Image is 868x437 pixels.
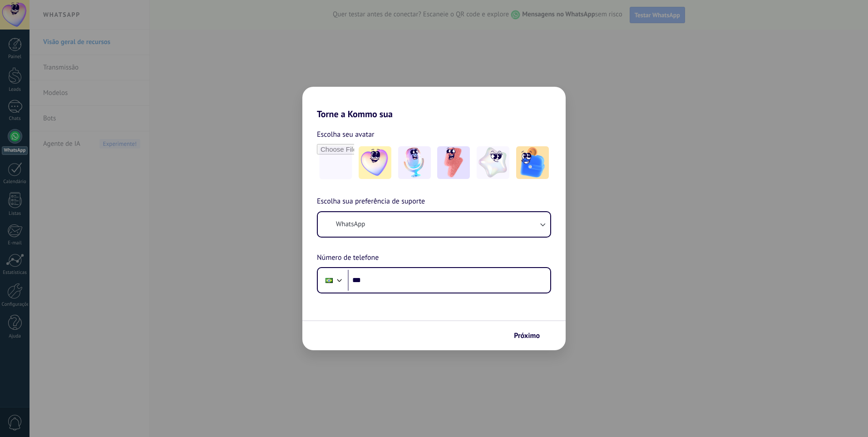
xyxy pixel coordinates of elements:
[437,146,470,179] img: -3.jpeg
[336,220,365,229] span: WhatsApp
[477,146,509,179] img: -4.jpeg
[516,146,549,179] img: -5.jpeg
[514,333,540,339] span: Próximo
[302,87,566,119] h2: Torne a Kommo sua
[398,146,431,179] img: -2.jpeg
[510,328,552,343] button: Próximo
[321,271,338,290] div: Brazil: + 55
[317,252,379,264] span: Número de telefone
[317,196,425,208] span: Escolha sua preferência de suporte
[318,212,550,237] button: WhatsApp
[317,129,375,140] span: Escolha seu avatar
[359,146,391,179] img: -1.jpeg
